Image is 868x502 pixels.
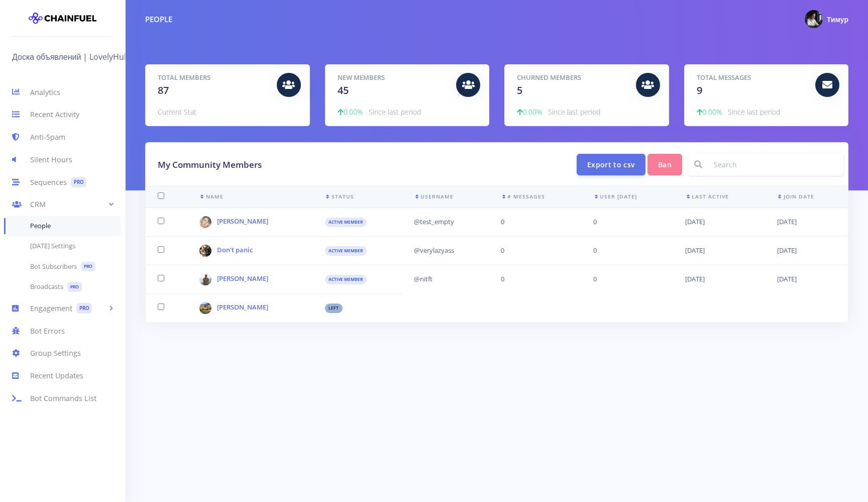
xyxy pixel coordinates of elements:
[402,265,489,293] td: @nitft
[402,236,489,265] td: @verylazyass
[593,246,597,255] span: 0
[199,245,211,257] img: verylazyass.jpg
[517,83,522,97] span: 5
[728,107,780,117] span: Since last period
[217,303,268,312] a: [PERSON_NAME]
[805,10,823,28] img: @Ganiullin Photo
[12,49,136,65] a: Доска объявлений | LovelyHub
[697,83,702,97] span: 9
[338,73,449,83] h5: New Members
[697,73,808,83] h5: Total Messages
[673,208,765,236] td: [DATE]
[765,265,848,293] td: [DATE]
[827,15,848,24] span: Тимур
[697,107,722,117] span: 0.00%
[199,216,211,228] img: test_empty.jpg
[71,177,86,187] span: PRO
[313,186,402,208] th: Status
[765,208,848,236] td: [DATE]
[67,282,82,292] span: PRO
[593,217,597,226] span: 0
[647,154,682,175] button: Ban
[402,208,489,236] td: @test_empty
[29,8,96,28] img: chainfuel-logo
[581,186,673,208] th: User [DATE]
[338,83,349,97] span: 45
[673,236,765,265] td: [DATE]
[489,186,581,208] th: # Messages
[217,245,253,254] a: Don't panic
[765,186,848,208] th: Join Date
[489,265,581,293] td: 0
[145,14,172,25] div: People
[673,265,765,293] td: [DATE]
[765,236,848,265] td: [DATE]
[81,262,95,272] span: PRO
[217,274,268,283] a: [PERSON_NAME]
[338,107,363,117] span: 0.00%
[158,83,169,97] span: 87
[673,186,765,208] th: Last Active
[4,216,121,236] a: People
[708,153,843,176] input: Search
[217,217,268,226] a: [PERSON_NAME]
[402,186,489,208] th: Username
[187,186,313,208] th: Name
[325,246,367,256] span: active member
[199,273,211,285] img: nitft.jpg
[325,218,367,228] span: active member
[489,236,581,265] td: 0
[369,107,421,117] span: Since last period
[76,303,92,314] span: PRO
[517,107,542,117] span: 0.00%
[577,154,645,175] button: Export to csv
[797,8,848,30] a: @Ganiullin Photo Тимур
[517,73,628,83] h5: Churned Members
[548,107,600,117] span: Since last period
[158,158,561,171] h3: My Community Members
[199,302,211,314] img: HouseTech5.jpg
[593,274,597,283] span: 0
[325,304,343,314] span: left
[325,275,367,285] span: active member
[158,73,269,83] h5: Total Members
[158,107,196,117] span: Current Stat
[489,208,581,236] td: 0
